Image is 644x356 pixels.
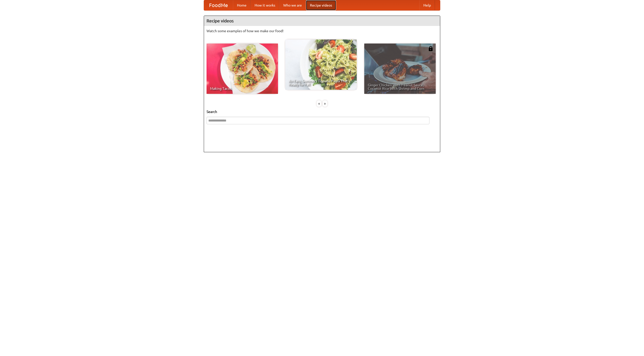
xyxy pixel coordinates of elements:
span: An Easy, Summery Tomato Pasta That's Ready for Fall [289,79,353,86]
a: Home [233,0,251,10]
div: « [317,100,321,107]
img: 483408.png [428,46,433,51]
div: » [323,100,327,107]
a: FoodMe [204,0,233,10]
a: Help [419,0,435,10]
a: Who we are [279,0,306,10]
h5: Search [207,109,437,114]
a: An Easy, Summery Tomato Pasta That's Ready for Fall [285,39,357,90]
p: Watch some examples of how we make our food! [207,28,437,33]
a: Recipe videos [306,0,336,10]
a: Making Tacos [207,44,278,94]
h4: Recipe videos [204,16,440,26]
span: Making Tacos [210,87,274,90]
a: How it works [251,0,279,10]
